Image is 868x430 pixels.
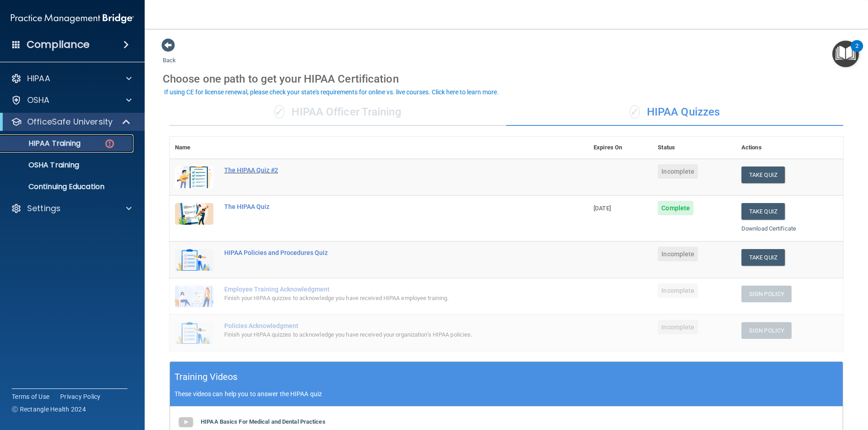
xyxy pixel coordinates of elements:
[652,137,736,159] th: Status
[175,390,838,398] p: These videos can help you to answer the HIPAA quiz
[6,182,129,191] p: Continuing Education
[163,46,176,64] a: Back
[224,249,543,256] div: HIPAA Policies and Procedures Quiz
[594,205,611,212] span: [DATE]
[6,139,80,148] p: HIPAA Training
[104,138,115,149] img: danger-circle.6113f641.png
[741,286,792,302] button: Sign Policy
[658,320,698,334] span: Incomplete
[27,73,50,84] p: HIPAA
[11,203,132,214] a: Settings
[170,137,219,159] th: Name
[27,116,113,127] p: OfficeSafe University
[823,368,857,402] iframe: Drift Widget Chat Controller
[6,161,79,170] p: OSHA Training
[163,88,500,97] button: If using CE for license renewal, please check your state's requirements for online vs. live cours...
[506,99,843,126] div: HIPAA Quizzes
[855,46,859,58] div: 2
[741,225,796,232] a: Download Certificate
[741,249,785,266] button: Take Quiz
[60,392,101,401] a: Privacy Policy
[27,95,50,106] p: OSHA
[741,322,792,339] button: Sign Policy
[170,99,506,126] div: HIPAA Officer Training
[658,283,698,298] span: Incomplete
[741,166,785,183] button: Take Quiz
[11,116,131,127] a: OfficeSafe University
[11,73,132,84] a: HIPAA
[224,293,543,304] div: Finish your HIPAA quizzes to acknowledge you have received HIPAA employee training.
[11,9,134,28] img: PMB logo
[175,369,238,385] h5: Training Videos
[224,166,543,174] div: The HIPAA Quiz #2
[27,203,61,214] p: Settings
[201,418,325,425] b: HIPAA Basics For Medical and Dental Practices
[274,105,284,119] span: ✓
[588,137,652,159] th: Expires On
[224,286,543,293] div: Employee Training Acknowledgment
[736,137,843,159] th: Actions
[224,203,543,210] div: The HIPAA Quiz
[224,329,543,340] div: Finish your HIPAA quizzes to acknowledge you have received your organization’s HIPAA policies.
[741,203,785,220] button: Take Quiz
[164,89,499,95] div: If using CE for license renewal, please check your state's requirements for online vs. live cours...
[658,164,698,179] span: Incomplete
[27,38,90,51] h4: Compliance
[658,247,698,261] span: Incomplete
[224,322,543,329] div: Policies Acknowledgment
[163,66,850,92] div: Choose one path to get your HIPAA Certification
[630,105,640,119] span: ✓
[12,392,49,401] a: Terms of Use
[832,41,859,67] button: Open Resource Center, 2 new notifications
[658,201,693,215] span: Complete
[11,95,132,106] a: OSHA
[12,405,86,414] span: Ⓒ Rectangle Health 2024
